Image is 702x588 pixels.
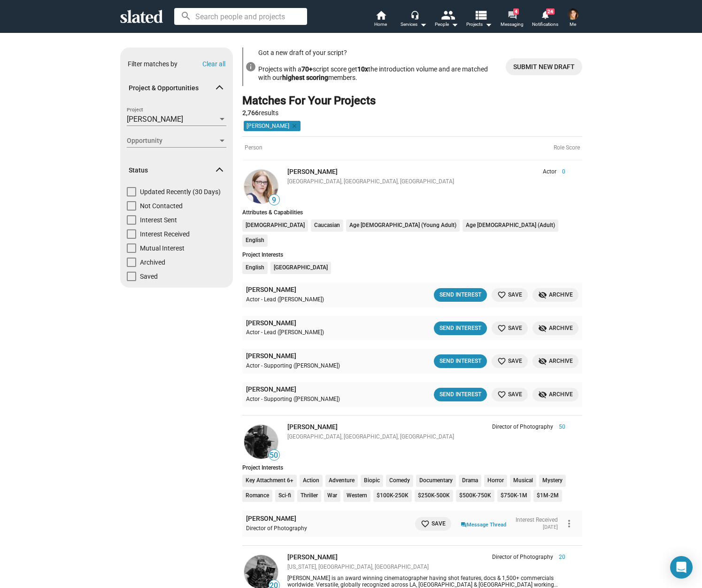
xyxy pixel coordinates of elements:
mat-icon: arrow_drop_down [449,19,460,30]
time: [DATE] [543,524,558,530]
button: Clear all [202,60,225,68]
span: Save [421,519,446,529]
li: Western [343,490,370,502]
a: [PERSON_NAME] [246,385,296,394]
mat-icon: forum [508,10,517,19]
li: $100K-250K [373,490,412,502]
input: Search people and projects [174,8,307,25]
span: Director of Photography [492,423,553,431]
li: $250K-500K [415,490,453,502]
span: 24 [546,8,555,15]
div: Send Interest [440,323,481,333]
strong: 2,766 [242,109,259,117]
mat-icon: arrow_drop_down [417,19,429,30]
button: Archive [532,354,579,368]
span: Saved [140,272,158,281]
span: 50 [553,423,565,431]
span: Save [497,356,522,366]
div: Matches For Your Projects [242,94,376,109]
div: Status [120,187,233,286]
li: $500K-750K [456,490,494,502]
button: Save [492,354,528,368]
button: Send Interest [434,288,487,302]
mat-icon: favorite_border [497,390,506,399]
a: 24Notifications [529,9,562,30]
sl-promotion: Got a new draft of your script? [242,47,582,86]
button: Save [415,517,451,531]
sl-message-button: Send Interest [434,354,487,368]
a: [PERSON_NAME] [246,319,296,328]
li: War [324,490,340,502]
span: Opportunity [127,136,218,146]
button: Archive [532,388,579,401]
mat-icon: visibility_off [538,357,547,366]
div: Actor - Lead ([PERSON_NAME]) [246,329,375,337]
span: Notifications [532,19,558,30]
div: Actor - Supporting ([PERSON_NAME]) [246,362,383,370]
div: [GEOGRAPHIC_DATA], [GEOGRAPHIC_DATA], [GEOGRAPHIC_DATA] [287,433,565,441]
div: Project & Opportunities [120,105,233,156]
li: Adventure [325,475,358,487]
span: Save [497,323,522,333]
mat-icon: info [245,61,256,72]
span: Messaging [501,19,524,30]
mat-icon: favorite_border [497,357,506,366]
li: Thriller [297,490,321,502]
span: Save [497,290,522,300]
li: $1M-2M [533,490,562,502]
span: Updated Recently (30 Days) [140,187,221,196]
li: [GEOGRAPHIC_DATA] [270,262,331,274]
button: Archive [532,321,579,335]
button: Archive [532,288,579,302]
span: Submit new draft [513,58,575,75]
div: Send Interest [440,290,481,300]
span: Project & Opportunities [129,84,217,93]
span: results [242,109,278,117]
div: Actor - Supporting ([PERSON_NAME]) [246,396,383,403]
div: Person [242,136,582,160]
li: Key Attachment 6+ [242,475,297,487]
button: Save [492,388,528,401]
span: 50 [269,451,279,460]
span: Archive [538,390,573,400]
div: Project Interests [242,464,582,471]
button: Save [492,288,528,302]
span: Projects [466,19,492,30]
span: 9 [269,196,279,205]
li: Biopic [361,475,383,487]
li: English [242,235,268,247]
div: [US_STATE], [GEOGRAPHIC_DATA], [GEOGRAPHIC_DATA] [287,564,565,571]
button: Save [492,321,528,335]
mat-icon: clear [289,122,298,130]
div: Projects with a script score get the introduction volume and are matched with our members. [258,63,498,84]
span: Archive [538,290,573,300]
div: Interest Received [516,517,558,524]
img: MJ Schilling [244,425,278,459]
div: Project Interests [242,251,582,258]
a: Kyleen McHenry [242,168,280,205]
button: Send Interest [434,321,487,335]
div: People [435,19,458,30]
a: [PERSON_NAME] [246,514,296,523]
li: Romance [242,490,272,502]
li: Horror [484,475,507,487]
li: Documentary [416,475,456,487]
button: Lauren DunitzMe [562,7,584,31]
mat-icon: arrow_drop_down [483,19,494,30]
div: Director of Photography [246,525,407,533]
span: Interest Sent [140,215,177,225]
div: Send Interest [440,356,481,366]
li: Comedy [386,475,413,487]
span: Actor [543,168,556,176]
mat-expansion-panel-header: Status [120,155,233,185]
mat-icon: more_vert [563,518,575,529]
div: Filter matches by [128,60,177,69]
b: highest scoring [282,74,328,81]
a: [PERSON_NAME] [287,553,338,561]
li: English [242,262,268,274]
mat-icon: notifications [540,10,549,19]
img: Lauren Dunitz [567,8,579,20]
span: 0 [556,168,565,176]
mat-icon: visibility_off [538,390,547,399]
